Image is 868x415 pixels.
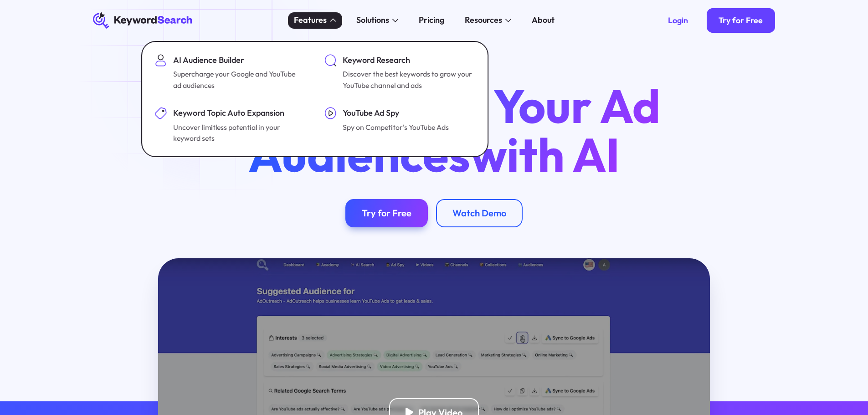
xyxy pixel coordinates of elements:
[345,199,428,228] a: Try for Free
[419,14,444,26] div: Pricing
[532,14,555,26] div: About
[142,41,489,157] nav: Features
[149,101,312,150] a: Keyword Topic Auto ExpansionUncover limitless potential in your keyword sets
[343,122,449,133] div: Spy on Competitor's YouTube Ads
[189,82,679,178] h1: Supercharge Your Ad Audiences
[173,107,304,119] div: Keyword Topic Auto Expansion
[656,8,700,33] a: Login
[719,15,763,26] div: Try for Free
[452,207,506,219] div: Watch Demo
[343,68,473,91] div: Discover the best keywords to grow your YouTube channel and ads
[526,12,561,29] a: About
[362,207,411,219] div: Try for Free
[173,54,304,67] div: AI Audience Builder
[318,48,482,97] a: Keyword ResearchDiscover the best keywords to grow your YouTube channel and ads
[294,14,327,26] div: Features
[413,12,451,29] a: Pricing
[707,8,776,33] a: Try for Free
[173,68,304,91] div: Supercharge your Google and YouTube ad audiences
[465,14,502,26] div: Resources
[356,14,389,26] div: Solutions
[668,15,688,26] div: Login
[343,54,473,67] div: Keyword Research
[470,125,620,184] span: with AI
[149,48,312,97] a: AI Audience BuilderSupercharge your Google and YouTube ad audiences
[318,101,482,150] a: YouTube Ad SpySpy on Competitor's YouTube Ads
[343,107,449,119] div: YouTube Ad Spy
[173,122,304,144] div: Uncover limitless potential in your keyword sets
